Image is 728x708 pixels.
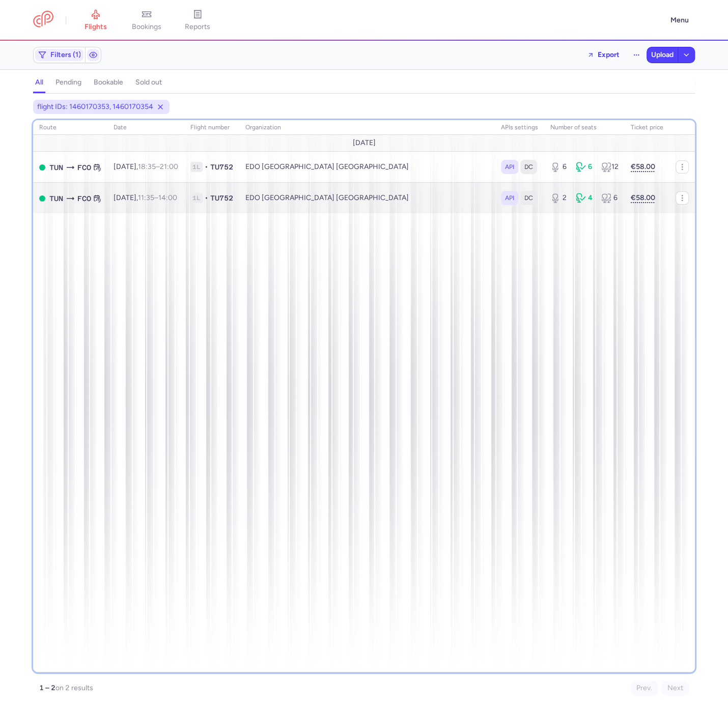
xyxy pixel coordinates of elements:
time: 11:35 [138,193,154,202]
h4: pending [55,78,81,87]
span: flights [85,22,107,32]
span: [DATE] [353,139,376,147]
span: Carthage, Tunis, Tunisia [49,193,63,204]
th: APIs settings [495,120,544,135]
button: Next [662,681,689,696]
td: EDO [GEOGRAPHIC_DATA] [GEOGRAPHIC_DATA] [239,152,495,183]
span: bookings [132,22,161,32]
time: 18:35 [138,162,156,171]
a: flights [70,9,121,32]
th: number of seats [544,120,625,135]
a: CitizenPlane red outlined logo [33,11,53,30]
time: 14:00 [158,193,177,202]
span: – [138,162,178,171]
span: 1L [190,162,203,172]
strong: €58.00 [631,193,655,202]
button: Filters (1) [34,47,85,63]
a: reports [172,9,223,32]
button: Export [580,47,626,63]
span: API [505,193,514,203]
span: 1L [190,193,203,203]
th: Ticket price [625,120,669,135]
span: DC [524,162,533,172]
div: 2 [550,193,568,203]
span: [DATE], [114,162,178,171]
span: • [205,193,208,203]
span: DC [524,193,533,203]
time: 21:00 [160,162,178,171]
strong: 1 – 2 [39,684,55,692]
div: 6 [550,162,568,172]
div: 12 [601,162,619,172]
th: route [33,120,107,135]
div: 6 [601,193,619,203]
span: • [205,162,208,172]
span: flight IDs: 1460170353, 1460170354 [37,102,153,112]
span: on 2 results [55,684,93,692]
div: 4 [576,193,593,203]
span: Export [598,51,620,59]
strong: €58.00 [631,162,655,171]
td: EDO [GEOGRAPHIC_DATA] [GEOGRAPHIC_DATA] [239,183,495,214]
span: reports [185,22,210,32]
a: bookings [121,9,172,32]
button: Upload [647,47,678,63]
span: TU752 [210,193,233,203]
th: Flight number [184,120,239,135]
h4: sold out [135,78,162,87]
span: API [505,162,514,172]
span: Filters (1) [50,51,81,59]
span: Leonardo Da Vinci (Fiumicino), Roma, Italy [77,162,91,173]
span: Upload [651,51,674,59]
span: – [138,193,177,202]
th: date [107,120,184,135]
span: [DATE], [114,193,177,202]
span: OPEN [39,164,45,171]
button: Prev. [631,681,658,696]
button: Menu [664,11,695,30]
span: Carthage, Tunis, Tunisia [49,162,63,173]
th: organization [239,120,495,135]
div: 6 [576,162,593,172]
span: Leonardo Da Vinci (Fiumicino), Roma, Italy [77,193,91,204]
h4: all [35,78,43,87]
span: TU752 [210,162,233,172]
h4: bookable [94,78,123,87]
